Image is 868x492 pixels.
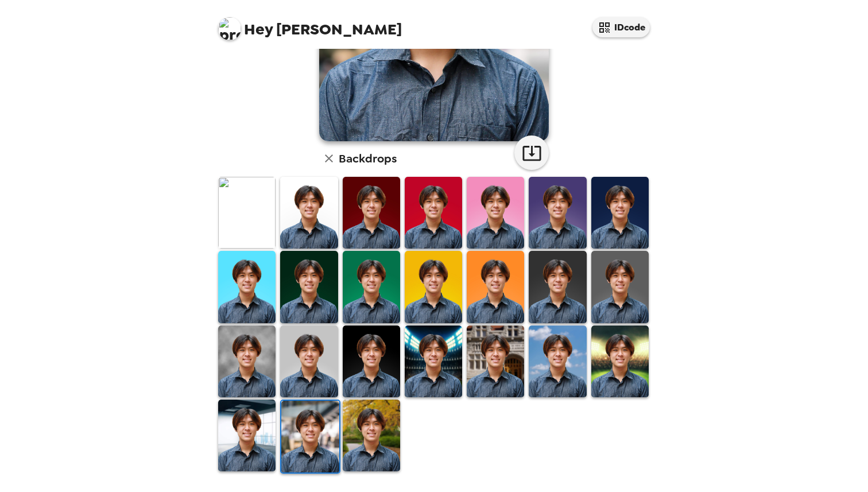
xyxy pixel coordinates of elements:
img: Original [218,177,276,249]
img: profile pic [218,17,241,40]
button: IDcode [592,17,650,37]
span: Hey [244,19,273,40]
h6: Backdrops [339,149,397,168]
span: [PERSON_NAME] [218,11,402,37]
